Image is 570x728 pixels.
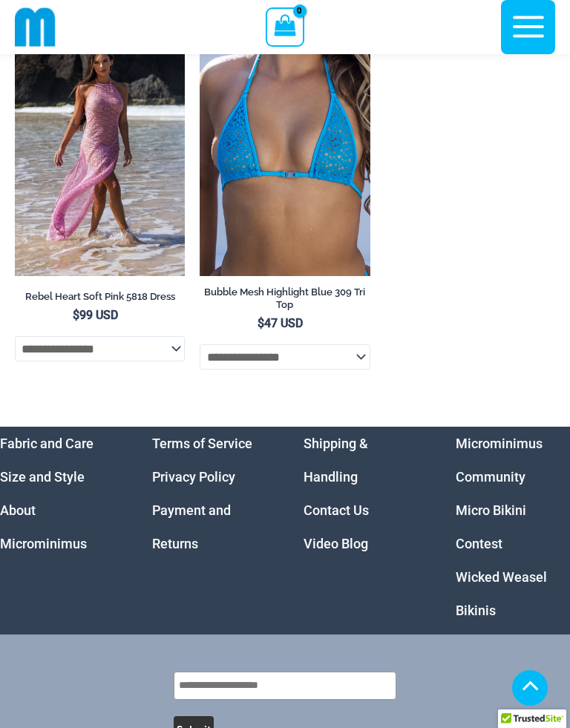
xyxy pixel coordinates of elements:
[152,469,235,485] a: Privacy Policy
[200,286,370,311] h2: Bubble Mesh Highlight Blue 309 Tri Top
[15,290,185,308] a: Rebel Heart Soft Pink 5818 Dress
[73,308,79,322] span: $
[304,427,419,560] nav: Menu
[152,427,267,560] nav: Menu
[15,7,56,47] img: cropped mm emblem
[15,21,185,276] a: Rebel Heart Soft Pink 5818 Dress 01Rebel Heart Soft Pink 5818 Dress 04Rebel Heart Soft Pink 5818 ...
[15,21,185,276] img: Rebel Heart Soft Pink 5818 Dress 01
[304,536,368,551] a: Video Blog
[15,290,185,303] h2: Rebel Heart Soft Pink 5818 Dress
[152,427,267,560] aside: Footer Widget 2
[266,7,304,46] a: View Shopping Cart, empty
[200,286,370,316] a: Bubble Mesh Highlight Blue 309 Tri Top
[304,427,419,560] aside: Footer Widget 3
[258,316,264,330] span: $
[304,436,368,485] a: Shipping & Handling
[304,502,369,518] a: Contact Us
[152,436,252,451] a: Terms of Service
[200,21,370,276] img: Bubble Mesh Highlight Blue 309 Tri Top 4
[152,502,231,551] a: Payment and Returns
[456,502,526,551] a: Micro Bikini Contest
[200,21,370,276] a: Bubble Mesh Highlight Blue 309 Tri Top 4Bubble Mesh Highlight Blue 309 Tri Top 469 Thong 04Bubble...
[258,316,303,330] bdi: 47 USD
[73,308,118,322] bdi: 99 USD
[456,569,547,618] a: Wicked Weasel Bikinis
[456,436,543,485] a: Microminimus Community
